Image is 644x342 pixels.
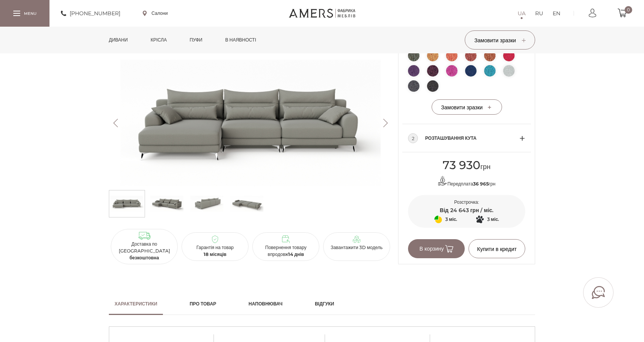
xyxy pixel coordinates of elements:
[184,293,222,315] a: Про товар
[243,293,288,315] a: Наповнювач
[440,207,449,214] span: Від
[326,244,387,251] p: Завантажити 3D модель
[315,300,334,307] h2: Відгуки
[474,37,525,44] span: Замовити зразки
[465,30,535,50] button: Замовити зразки
[445,215,457,224] span: 3 міс.
[190,192,223,215] img: Кутовий диван ВІККІ 3x1 s-2
[255,244,316,258] p: Повернення товару впродовж
[190,300,216,307] h2: Про товар
[408,176,525,187] p: Передплата грн
[249,300,282,307] h2: Наповнювач
[473,181,489,187] b: 36 965
[408,133,418,143] div: 2
[150,192,183,215] img: Кутовий диван ВІККІ 3x1 s-1
[441,104,492,111] span: Замовити зразки
[114,241,175,261] p: Доставка по [GEOGRAPHIC_DATA]
[487,215,499,224] span: 3 міс.
[129,255,159,260] b: безкоштовна
[185,244,245,258] p: Гарантія на товар
[408,239,465,258] button: В корзину
[535,9,543,18] a: RU
[419,245,453,252] span: В корзину
[309,293,340,315] a: Відгуки
[61,9,120,18] a: [PHONE_NUMBER]
[553,9,560,18] a: EN
[518,9,526,18] a: UA
[145,27,172,53] a: Крісла
[477,246,516,253] span: Купити в кредит
[408,199,525,206] p: Розстрочка:
[109,119,122,127] button: Previous
[425,134,520,143] span: Розташування кута
[379,119,392,127] button: Next
[288,251,304,257] b: 14 днів
[103,27,134,53] a: Дивани
[110,192,143,215] img: Кутовий диван ВІККІ 3x1 s-0
[115,300,157,307] h2: Характеристики
[470,207,494,214] span: грн / міс.
[220,27,262,53] a: в наявності
[443,163,491,171] span: грн
[109,293,163,315] a: Характеристики
[625,6,632,14] span: 0
[230,192,263,215] img: Кутовий диван ВІККІ 3x1 s-3
[204,251,226,257] b: 18 місяців
[184,27,208,53] a: Пуфи
[443,158,480,172] span: 73 930
[450,207,469,214] span: 24 643
[432,99,502,115] button: Замовити зразки
[143,10,168,17] a: Салони
[109,60,392,186] img: Кутовий диван ВІККІ 3x1 -0
[469,239,525,258] button: Купити в кредит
